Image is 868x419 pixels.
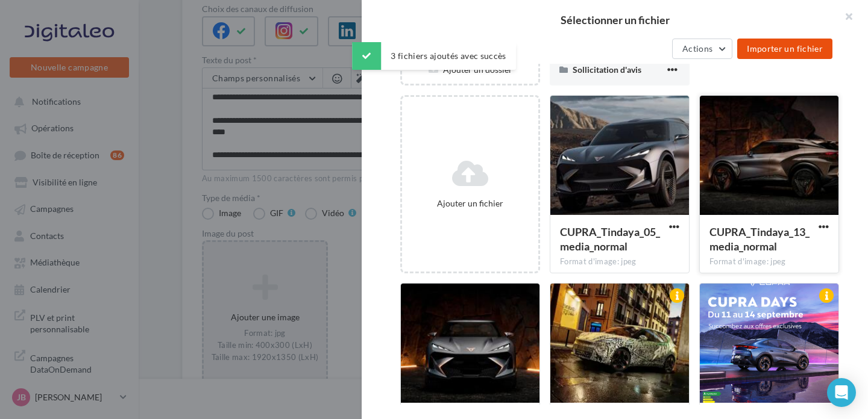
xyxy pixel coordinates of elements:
div: 3 fichiers ajoutés avec succès [352,42,516,70]
span: Actions [682,43,712,54]
span: Sollicitation d'avis [573,64,641,75]
span: CUPRA_Tindaya_13_media_normal [709,225,810,253]
div: Format d'image: jpeg [560,256,679,267]
button: Importer un fichier [737,39,832,59]
span: CUPRA_Tindaya_05_media_normal [560,225,660,253]
div: Open Intercom Messenger [827,378,856,407]
div: Ajouter un fichier [407,197,533,209]
span: Importer un fichier [747,43,823,54]
h2: Sélectionner un fichier [381,14,849,25]
div: Format d'image: jpeg [709,256,829,267]
button: Actions [672,39,732,59]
